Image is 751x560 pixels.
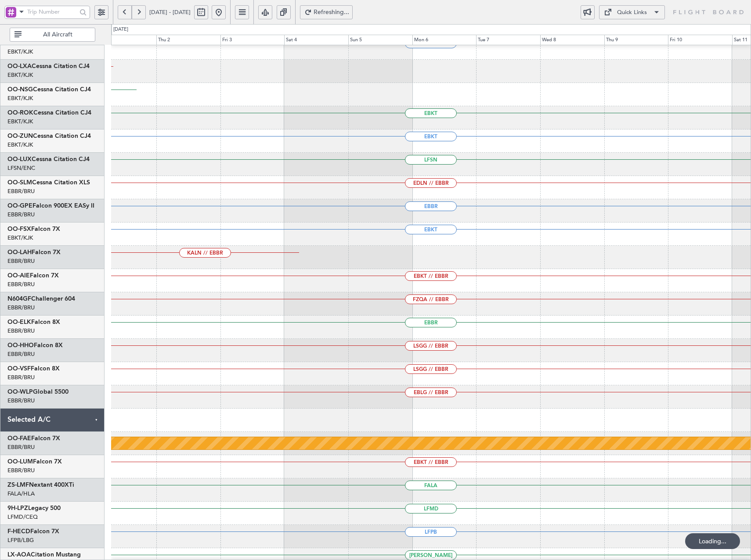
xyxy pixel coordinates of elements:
[7,373,35,381] a: EBBR/BRU
[113,26,128,33] div: [DATE]
[7,482,29,488] span: ZS-LMF
[7,552,81,558] a: LX-AOACitation Mustang
[604,35,668,45] div: Thu 9
[7,389,33,395] span: OO-WLP
[7,528,30,535] span: F-HECD
[7,366,60,372] a: OO-VSFFalcon 8X
[7,467,35,474] a: EBBR/BRU
[7,273,59,279] a: OO-AIEFalcon 7X
[476,35,540,45] div: Tue 7
[284,35,348,45] div: Sat 4
[7,48,33,56] a: EBKT/KJK
[7,342,63,348] a: OO-HHOFalcon 8X
[7,86,33,93] span: OO-NSG
[7,71,33,79] a: EBKT/KJK
[599,5,665,19] button: Quick Links
[7,133,33,139] span: OO-ZUN
[7,203,94,209] a: OO-GPEFalcon 900EX EASy II
[149,8,191,16] span: [DATE] - [DATE]
[7,342,34,348] span: OO-HHO
[7,319,60,325] a: OO-ELKFalcon 8X
[7,203,32,209] span: OO-GPE
[7,528,59,535] a: F-HECDFalcon 7X
[7,505,61,511] a: 9H-LPZLegacy 500
[7,226,31,232] span: OO-FSX
[7,257,35,265] a: EBBR/BRU
[7,249,32,255] span: OO-LAH
[7,552,31,558] span: LX-AOA
[7,187,35,195] a: EBBR/BRU
[7,156,90,162] a: OO-LUXCessna Citation CJ4
[7,179,90,186] a: OO-SLMCessna Citation XLS
[412,35,477,45] div: Mon 6
[7,273,30,279] span: OO-AIE
[7,211,35,219] a: EBBR/BRU
[7,118,33,126] a: EBKT/KJK
[300,5,353,19] button: Refreshing...
[7,280,35,288] a: EBBR/BRU
[7,459,33,465] span: OO-LUM
[7,459,62,465] a: OO-LUMFalcon 7X
[314,9,350,15] span: Refreshing...
[7,226,60,232] a: OO-FSXFalcon 7X
[92,35,156,45] div: Wed 1
[7,482,74,488] a: ZS-LMFNextant 400XTi
[7,350,35,358] a: EBBR/BRU
[7,296,75,302] a: N604GFChallenger 604
[7,249,61,255] a: OO-LAHFalcon 7X
[7,86,91,93] a: OO-NSGCessna Citation CJ4
[7,179,32,186] span: OO-SLM
[7,63,32,69] span: OO-LXA
[7,435,31,442] span: OO-FAE
[7,133,91,139] a: OO-ZUNCessna Citation CJ4
[7,389,69,395] a: OO-WLPGlobal 5500
[7,110,33,116] span: OO-ROK
[7,366,31,372] span: OO-VSF
[7,141,33,149] a: EBKT/KJK
[7,296,31,302] span: N604GF
[10,28,95,42] button: All Aircraft
[7,435,60,442] a: OO-FAEFalcon 7X
[156,35,220,45] div: Thu 2
[348,35,412,45] div: Sun 5
[7,110,91,116] a: OO-ROKCessna Citation CJ4
[7,397,35,405] a: EBBR/BRU
[27,5,77,18] input: Trip Number
[7,513,38,521] a: LFMD/CEQ
[7,304,35,312] a: EBBR/BRU
[668,35,732,45] div: Fri 10
[7,443,35,451] a: EBBR/BRU
[7,536,34,544] a: LFPB/LBG
[7,156,32,162] span: OO-LUX
[7,94,33,102] a: EBKT/KJK
[220,35,285,45] div: Fri 3
[23,32,92,38] span: All Aircraft
[7,505,28,511] span: 9H-LPZ
[540,35,604,45] div: Wed 8
[617,8,647,17] div: Quick Links
[7,234,33,242] a: EBKT/KJK
[7,319,31,325] span: OO-ELK
[7,164,35,172] a: LFSN/ENC
[7,327,35,335] a: EBBR/BRU
[7,63,90,69] a: OO-LXACessna Citation CJ4
[7,490,35,498] a: FALA/HLA
[685,533,740,549] div: Loading...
